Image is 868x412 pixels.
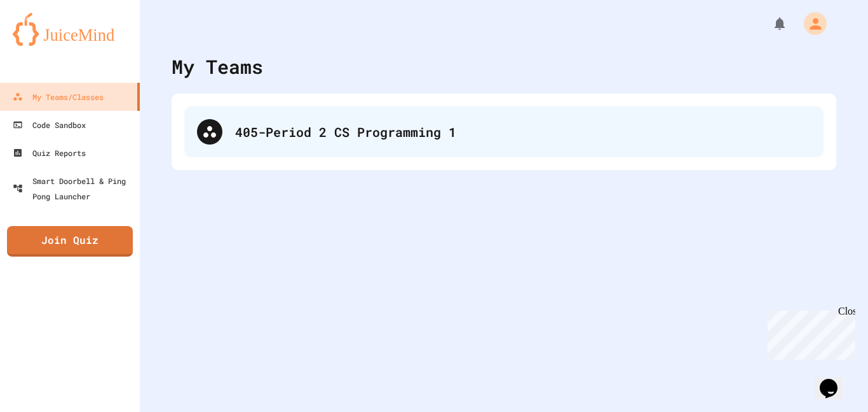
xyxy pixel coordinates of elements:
[5,5,88,81] div: Chat with us now!Close
[815,361,855,399] iframe: chat widget
[184,106,824,157] div: 405-Period 2 CS Programming 1
[13,13,127,46] img: logo-orange.svg
[13,145,86,160] div: Quiz Reports
[7,226,133,257] a: Join Quiz
[172,52,263,81] div: My Teams
[763,306,855,360] iframe: chat widget
[749,13,790,34] div: My Notifications
[790,9,830,38] div: My Account
[13,173,135,204] div: Smart Doorbell & Ping Pong Launcher
[235,122,811,141] div: 405-Period 2 CS Programming 1
[13,89,104,104] div: My Teams/Classes
[13,117,86,132] div: Code Sandbox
